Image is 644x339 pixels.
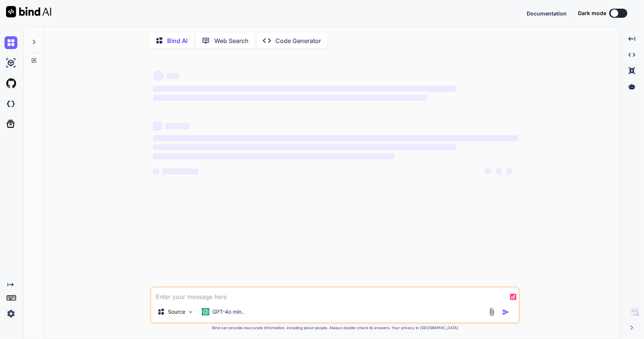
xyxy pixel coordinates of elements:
button: Documentation [527,9,567,17]
img: chat [5,36,17,49]
span: ‌ [153,153,394,159]
span: ‌ [153,71,164,81]
span: ‌ [162,168,198,174]
img: Pick Models [188,309,194,315]
span: ‌ [153,144,456,150]
span: ‌ [506,168,512,174]
p: Bind AI [167,36,188,45]
p: Bind can provide inaccurate information, including about people. Always double-check its answers.... [150,325,520,331]
p: Source [168,308,185,316]
img: attachment [487,308,496,316]
span: ‌ [165,123,189,129]
span: Documentation [527,10,567,17]
span: ‌ [167,73,179,79]
span: ‌ [153,135,518,141]
span: ‌ [153,95,427,101]
span: ‌ [153,168,159,174]
p: GPT-4o min.. [212,308,244,316]
span: ‌ [496,168,502,174]
img: Bind AI [6,6,51,17]
img: githubLight [5,77,17,90]
img: darkCloudIdeIcon [5,97,17,110]
span: Dark mode [578,9,606,17]
img: GPT-4o mini [202,308,209,316]
img: icon [502,308,510,316]
span: ‌ [153,86,456,92]
img: settings [5,307,17,320]
img: ai-studio [5,57,17,69]
span: ‌ [153,122,162,131]
span: ‌ [485,168,491,174]
p: Code Generator [275,36,321,45]
p: Web Search [214,36,249,45]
